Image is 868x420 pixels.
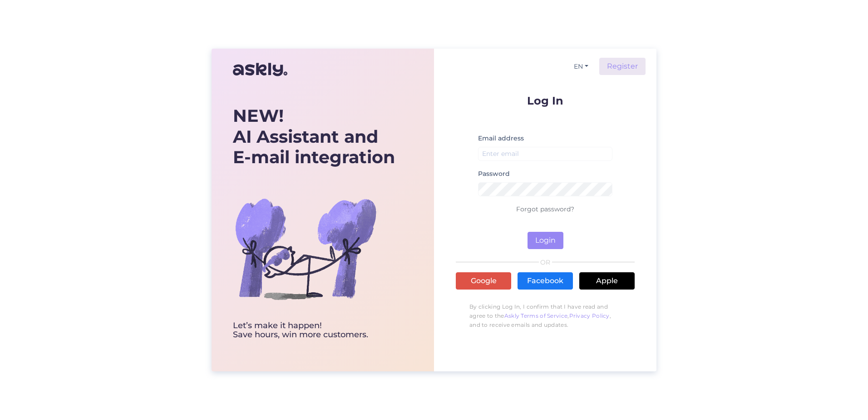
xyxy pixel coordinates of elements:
[528,232,563,249] button: Login
[570,60,592,73] button: EN
[539,259,552,265] span: OR
[478,134,524,143] label: Email address
[233,176,378,321] img: bg-askly
[456,298,635,334] p: By clicking Log In, I confirm that I have read and agree to the , , and to receive emails and upd...
[456,95,635,106] p: Log In
[599,58,646,75] a: Register
[518,272,573,290] a: Facebook
[478,169,510,179] label: Password
[456,272,511,290] a: Google
[569,312,610,319] a: Privacy Policy
[579,272,635,290] a: Apple
[233,321,395,340] div: Let’s make it happen! Save hours, win more customers.
[233,59,287,80] img: Askly
[516,205,574,213] a: Forgot password?
[478,147,612,161] input: Enter email
[233,105,395,168] div: AI Assistant and E-mail integration
[233,105,284,126] b: NEW!
[504,312,568,319] a: Askly Terms of Service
